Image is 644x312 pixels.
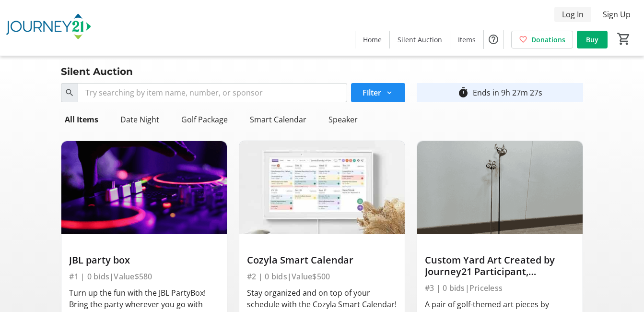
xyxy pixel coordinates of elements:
span: Buy [586,35,598,45]
span: Home [363,35,382,45]
div: JBL party box [69,254,219,266]
div: Ends in 9h 27m 27s [473,87,542,98]
a: Items [450,31,483,48]
span: Filter [363,87,381,98]
div: #1 | 0 bids | Value $580 [69,270,219,283]
div: #2 | 0 bids | Value $500 [247,270,397,283]
span: Donations [531,35,565,45]
div: Golf Package [177,110,232,129]
img: Journey21's Logo [6,4,91,52]
button: Filter [351,83,405,102]
div: #3 | 0 bids | Priceless [425,281,575,295]
button: Log In [554,7,591,22]
div: Cozyla Smart Calendar [247,254,397,266]
a: Home [355,31,389,48]
div: Custom Yard Art Created by Journey21 Participant, [PERSON_NAME] [PERSON_NAME] [425,254,575,277]
div: All Items [61,110,102,129]
a: Silent Auction [390,31,450,48]
button: Help [484,30,503,49]
img: Cozyla Smart Calendar [239,141,405,234]
div: Speaker [325,110,362,129]
span: Sign Up [603,9,631,20]
div: Date Night [117,110,163,129]
a: Donations [511,31,573,48]
button: Sign Up [595,7,638,22]
button: Cart [615,30,632,48]
img: JBL party box [61,141,227,234]
span: Silent Auction [398,35,442,45]
img: Custom Yard Art Created by Journey21 Participant, Griffin McCarley [417,141,583,234]
span: Log In [562,9,584,20]
input: Try searching by item name, number, or sponsor [78,83,347,102]
a: Buy [577,31,608,48]
span: Items [458,35,476,45]
div: Smart Calendar [246,110,310,129]
mat-icon: timer_outline [457,87,469,98]
div: Silent Auction [55,64,139,79]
